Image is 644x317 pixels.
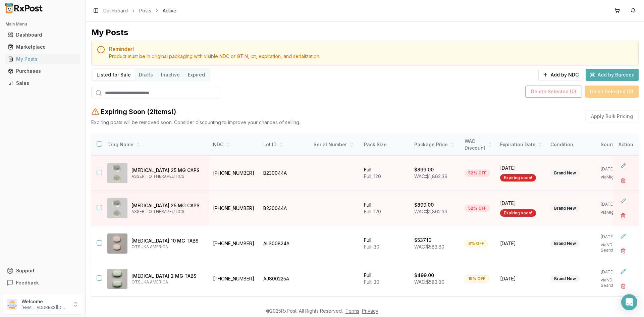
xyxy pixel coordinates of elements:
p: via NDC Search [601,277,626,288]
button: Delete [617,280,629,292]
button: Add by Barcode [586,69,639,81]
span: WAC: $1,862.39 [414,209,447,214]
button: Drafts [135,69,157,80]
div: Purchases [8,68,77,74]
button: Edit [617,160,629,172]
img: Abilify 10 MG TABS [107,233,127,254]
a: Dashboard [103,7,128,14]
p: $499.00 [414,272,434,279]
button: Feedback [3,277,83,289]
p: [DATE] [601,269,626,275]
p: via Migrated [601,174,626,180]
button: Delete [617,245,629,257]
div: 52% OFF [465,205,490,212]
div: Brand New [550,169,580,177]
div: Open Intercom Messenger [621,294,637,310]
div: Brand New [550,275,580,282]
img: Zipsor 25 MG CAPS [107,163,127,183]
p: $899.00 [414,166,434,173]
div: Marketplace [8,44,77,50]
p: via Migrated [601,210,626,215]
p: [MEDICAL_DATA] 10 MG TABS [131,237,204,244]
td: [PHONE_NUMBER] [209,226,259,261]
span: [DATE] [500,165,542,171]
div: WAC Discount [465,138,492,151]
div: Product must be in original packaging with visible NDC or GTIN, lot, expiration, and serialization. [109,53,633,60]
p: [MEDICAL_DATA] 2 MG TABS [131,273,204,279]
p: $899.00 [414,202,434,208]
span: WAC: $1,862.39 [414,173,447,179]
th: Condition [546,134,597,156]
p: [MEDICAL_DATA] 25 MG CAPS [131,167,204,174]
button: Add by NDC [538,69,583,81]
p: ASSERTIO THERAPEUTICS [131,209,204,214]
th: Pack Size [360,134,410,156]
img: Abilify 2 MG TABS [107,269,127,289]
span: Full: 30 [364,244,379,250]
div: Expiring soon! [500,209,536,217]
button: Edit [617,265,629,277]
span: Active [163,7,176,14]
button: Edit [617,230,629,242]
span: Full: 120 [364,173,381,179]
button: Expired [184,69,209,80]
div: NDC [213,141,255,148]
td: Full [360,191,410,226]
img: Zipsor 25 MG CAPS [107,198,127,218]
div: Serial Number [314,141,356,148]
span: WAC: $583.80 [414,279,444,285]
td: Full [360,261,410,297]
a: Posts [139,7,151,14]
p: $537.10 [414,237,431,244]
td: Full [360,156,410,191]
span: [DATE] [500,200,542,207]
div: Dashboard [8,32,77,38]
p: [MEDICAL_DATA] 25 MG CAPS [131,202,204,209]
img: User avatar [7,299,17,310]
p: Welcome [21,298,68,305]
a: Sales [5,77,80,89]
span: [DATE] [500,275,542,282]
span: Full: 30 [364,279,379,285]
h5: Reminder! [109,46,633,52]
div: Sales [8,80,77,87]
div: Package Price [414,141,457,148]
button: Inactive [157,69,184,80]
button: Support [3,265,83,277]
div: 15% OFF [465,275,489,282]
h2: Main Menu [5,21,80,27]
div: Expiring soon! [500,174,536,181]
p: [DATE] [601,166,626,172]
button: My Posts [3,54,83,64]
div: 52% OFF [465,169,490,177]
p: Expiring posts will be removed soon. Consider discounting to improve your chances of selling. [91,119,300,126]
div: Lot ID [263,141,306,148]
p: [DATE] [601,234,626,240]
a: Privacy [362,308,378,314]
span: WAC: $583.80 [414,244,444,250]
button: Listed for Sale [93,69,135,80]
a: Dashboard [5,29,80,41]
p: OTSUKA AMERICA [131,244,204,250]
img: RxPost Logo [3,3,46,13]
button: Delete [617,174,629,187]
button: Marketplace [3,42,83,52]
p: ASSERTIO THERAPEUTICS [131,174,204,179]
td: [PHONE_NUMBER] [209,156,259,191]
div: Source [601,141,626,148]
p: [EMAIL_ADDRESS][DOMAIN_NAME] [21,305,68,310]
h2: Expiring Soon ( 2 Item s !) [101,107,176,116]
button: Sales [3,78,83,89]
a: Purchases [5,65,80,77]
td: B230044A [259,156,310,191]
p: via NDC Search [601,242,626,253]
td: [PHONE_NUMBER] [209,191,259,226]
nav: breadcrumb [103,7,176,14]
p: [DATE] [601,202,626,207]
a: Marketplace [5,41,80,53]
div: My Posts [8,56,77,62]
button: Dashboard [3,30,83,40]
span: Full: 120 [364,209,381,214]
button: Purchases [3,66,83,76]
a: Terms [345,308,359,314]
